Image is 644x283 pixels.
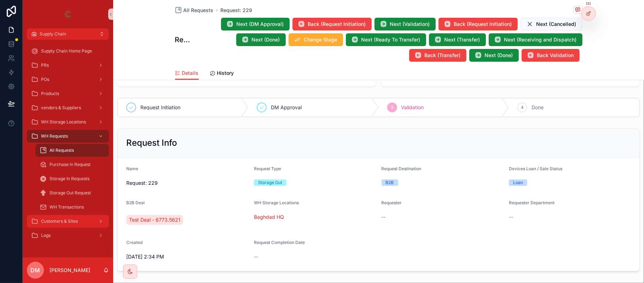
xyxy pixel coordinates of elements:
a: Storage Out Request [35,187,109,199]
span: [DATE] 2:34 PM [126,253,248,260]
button: Back (Request Initiation) [439,18,518,30]
span: 3 [391,105,393,110]
a: All Requests [35,144,109,157]
a: All Requests [175,7,214,14]
span: Validation [401,104,424,111]
span: Next (Done) [252,36,280,43]
span: Test Deal - 6773.5621 [129,216,180,223]
span: Details [182,70,199,77]
span: Change Stage [304,36,337,43]
span: All Requests [50,148,74,153]
button: Supply Chain [27,28,109,40]
span: Next (Receiving and Dispatch) [504,36,577,43]
span: Request Type [254,166,281,171]
span: Purchase in Request [50,162,91,167]
span: Supply Chain Home Page [41,48,92,54]
div: Storage Out [258,179,282,186]
a: Purchase in Request [35,158,109,171]
button: Next (Validation) [375,18,436,30]
button: Change Stage [289,33,343,46]
span: POs [41,77,49,82]
a: Request: 229 [221,7,253,14]
span: Next (Cancelled) [536,21,576,28]
span: -- [382,213,386,221]
span: PRs [41,62,49,68]
span: Devices Loan / Sale Status [509,166,562,171]
a: WH Transactions [35,201,109,213]
span: Next (Transfer) [445,36,480,43]
span: History [217,70,234,77]
span: Requester Department [509,200,555,205]
h2: Request Info [126,137,177,149]
button: Back Validation [522,49,580,62]
a: vendors & Suppliers [27,101,109,114]
span: Name [126,166,138,171]
span: Back Validation [537,52,574,59]
span: Next (Validation) [390,21,430,28]
div: B2B [386,179,394,186]
span: Created [126,240,143,245]
span: Back (Request Initiation) [308,21,366,28]
a: POs [27,73,109,86]
span: Requester [382,200,402,205]
span: WH Storage Locations [41,119,86,125]
span: Customers & Sites [41,218,78,224]
span: vendors & Suppliers [41,105,81,111]
span: Request Initiation [140,104,180,111]
span: Logs [41,233,51,238]
span: Next (Done) [485,52,513,59]
a: History [210,67,234,81]
span: 4 [521,105,524,110]
span: Next (Ready To Transfer) [361,36,420,43]
p: [PERSON_NAME] [50,267,90,274]
span: Request Destination [382,166,422,171]
span: Back (Transfer) [425,52,461,59]
button: Next (Done) [469,49,519,62]
button: Next (Ready To Transfer) [346,33,426,46]
button: Next (Transfer) [429,33,486,46]
h1: Request: 229 [175,35,195,45]
a: Details [175,67,199,80]
span: Storage In Requests [50,176,89,182]
span: WH Storage Locations [254,200,299,205]
a: Storage In Requests [35,172,109,185]
button: Next (DM Approval) [221,18,290,30]
span: DM Approval [271,104,302,111]
button: Next (Cancelled) [521,18,582,30]
span: Products [41,91,59,96]
a: Supply Chain Home Page [27,45,109,57]
span: Done [532,104,544,111]
a: PRs [27,59,109,72]
span: Storage Out Request [50,190,91,196]
div: Loan [513,179,523,186]
button: Next (Receiving and Dispatch) [489,33,582,46]
button: Back (Transfer) [409,49,466,62]
span: Supply Chain [40,31,66,37]
span: WH Requests [41,133,68,139]
a: Customers & Sites [27,215,109,228]
span: WH Transactions [50,204,84,210]
span: DM [31,266,40,274]
span: Request: 229 [126,179,248,187]
span: Next (DM Approval) [237,21,284,28]
span: Back (Request Initiation) [454,21,512,28]
img: App logo [62,9,74,20]
a: Products [27,87,109,100]
span: All Requests [184,7,214,14]
button: Next (Done) [236,33,286,46]
span: Request Completion Date [254,240,305,245]
a: WH Storage Locations [27,116,109,128]
a: Test Deal - 6773.5621 [126,215,183,225]
a: WH Requests [27,130,109,143]
div: scrollable content [23,40,113,251]
a: Logs [27,229,109,242]
button: Back (Request Initiation) [292,18,372,30]
a: Baghdad HQ [254,213,284,221]
span: B2B Deal [126,200,145,205]
span: -- [254,253,258,260]
span: -- [509,213,513,221]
